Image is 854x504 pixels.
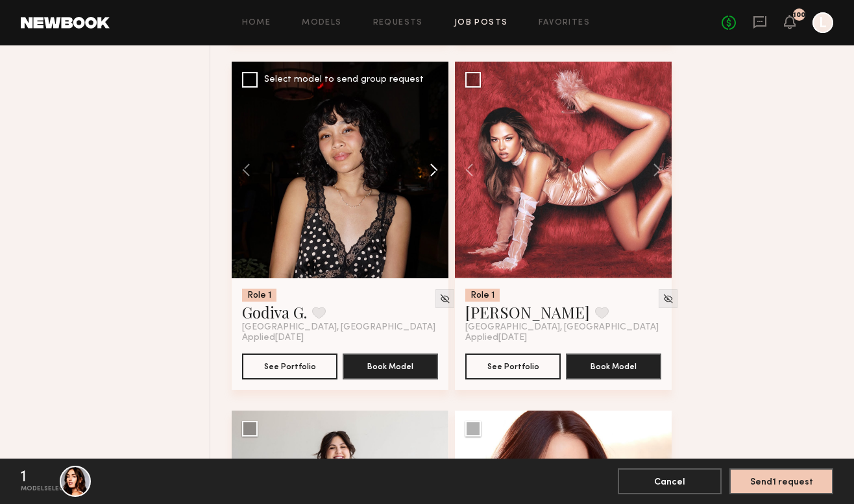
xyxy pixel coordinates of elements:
[373,19,423,27] a: Requests
[465,289,500,302] div: Role 1
[264,75,424,84] div: Select model to send group request
[21,470,26,485] div: 1
[242,354,337,379] button: See Portfolio
[793,12,805,19] div: 100
[566,360,661,371] a: Book Model
[242,19,271,27] a: Home
[729,468,833,494] button: Send1 request
[343,354,438,379] button: Book Model
[465,322,659,333] span: [GEOGRAPHIC_DATA], [GEOGRAPHIC_DATA]
[343,360,438,371] a: Book Model
[21,485,77,493] div: model selected
[618,468,722,494] button: Cancel
[242,302,307,322] a: Godiva G.
[465,333,661,343] div: Applied [DATE]
[566,354,661,379] button: Book Model
[465,302,590,322] a: [PERSON_NAME]
[302,19,341,27] a: Models
[242,333,438,343] div: Applied [DATE]
[242,322,435,333] span: [GEOGRAPHIC_DATA], [GEOGRAPHIC_DATA]
[465,354,561,379] button: See Portfolio
[663,293,674,304] img: Unhide Model
[454,19,508,27] a: Job Posts
[242,289,276,302] div: Role 1
[812,12,833,33] a: L
[539,19,590,27] a: Favorites
[439,293,450,304] img: Unhide Model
